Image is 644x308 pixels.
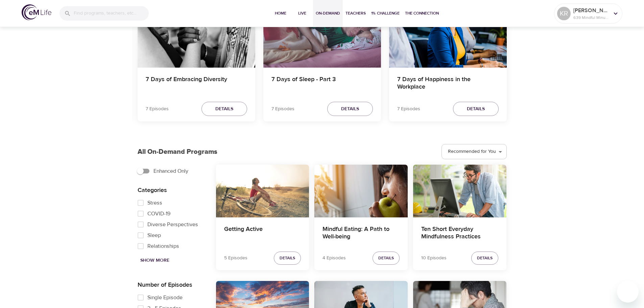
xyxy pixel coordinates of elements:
[263,1,381,68] button: 7 Days of Sleep - Part 3
[216,165,309,217] button: Getting Active
[421,226,498,242] h4: Ten Short Everyday Mindfulness Practices
[397,76,499,92] h4: 7 Days of Happiness in the Workplace
[573,15,609,21] p: 639 Mindful Minutes
[421,255,447,262] p: 10 Episodes
[147,199,162,207] span: Stress
[373,252,400,265] button: Details
[74,6,149,21] input: Find programs, teachers, etc...
[22,4,51,20] img: logo
[617,281,639,303] iframe: Button to launch messaging window
[272,10,289,17] span: Home
[146,105,169,113] p: 7 Episodes
[573,6,609,15] p: [PERSON_NAME]
[274,252,301,265] button: Details
[147,242,179,250] span: Relationships
[153,167,188,175] span: Enhanced Only
[477,255,493,262] span: Details
[147,210,170,218] span: COVID-19
[471,252,498,265] button: Details
[371,10,400,17] span: 1% Challenge
[140,256,169,265] span: Show More
[147,231,161,239] span: Sleep
[327,102,373,116] button: Details
[138,280,205,289] p: Number of Episodes
[345,10,366,17] span: Teachers
[146,76,247,92] h4: 7 Days of Embracing Diversity
[323,226,400,242] h4: Mindful Eating: A Path to Well-being
[341,105,359,113] span: Details
[467,105,485,113] span: Details
[405,10,439,17] span: The Connection
[294,10,310,17] span: Live
[271,76,373,92] h4: 7 Days of Sleep - Part 3
[224,255,247,262] p: 5 Episodes
[138,1,255,68] button: 7 Days of Embracing Diversity
[215,105,233,113] span: Details
[323,255,346,262] p: 4 Episodes
[314,165,408,217] button: Mindful Eating: A Path to Well-being
[280,255,295,262] span: Details
[557,7,571,20] div: KR
[389,1,507,68] button: 7 Days of Happiness in the Workplace
[138,186,205,195] p: Categories
[397,105,420,113] p: 7 Episodes
[201,102,247,116] button: Details
[378,255,394,262] span: Details
[224,226,301,242] h4: Getting Active
[316,10,340,17] span: On-Demand
[453,102,499,116] button: Details
[147,293,183,302] span: Single Episode
[271,105,294,113] p: 7 Episodes
[138,254,172,267] button: Show More
[413,165,506,217] button: Ten Short Everyday Mindfulness Practices
[138,147,217,157] p: All On-Demand Programs
[147,220,198,229] span: Diverse Perspectives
